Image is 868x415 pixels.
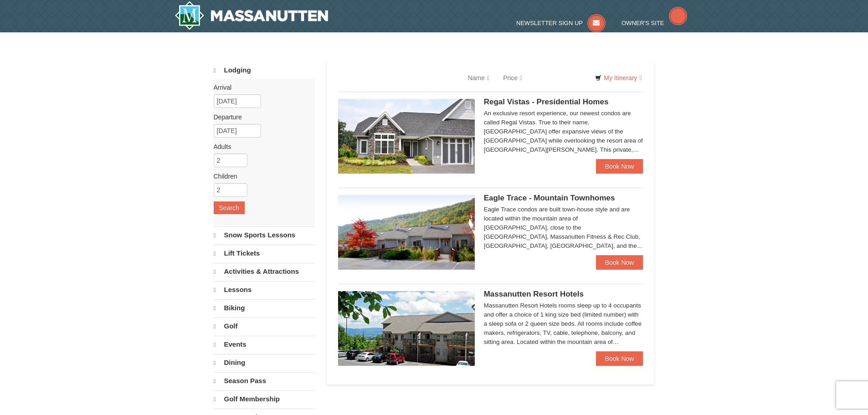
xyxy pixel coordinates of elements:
a: Book Now [596,351,643,366]
label: Adults [214,142,308,151]
div: An exclusive resort experience, our newest condos are called Regal Vistas. True to their name, [G... [484,109,643,154]
a: Lift Tickets [214,245,315,262]
a: Massanutten Resort [175,1,329,30]
img: 19218991-1-902409a9.jpg [338,99,475,174]
a: Season Pass [214,372,315,389]
span: Eagle Trace - Mountain Townhomes [484,194,615,202]
span: Newsletter Sign Up [516,20,583,26]
a: Snow Sports Lessons [214,226,315,244]
span: Owner's Site [621,20,664,26]
span: Regal Vistas - Presidential Homes [484,97,609,106]
img: 19218983-1-9b289e55.jpg [338,195,475,270]
a: Events [214,336,315,353]
img: 19219026-1-e3b4ac8e.jpg [338,291,475,366]
a: My Itinerary [589,71,647,85]
a: Lessons [214,281,315,298]
a: Price [496,69,529,87]
a: Lodging [214,62,315,79]
a: Dining [214,354,315,371]
a: Newsletter Sign Up [516,20,606,26]
a: Activities & Attractions [214,263,315,280]
label: Arrival [214,83,308,92]
a: Book Now [596,159,643,174]
a: Golf Membership [214,390,315,408]
a: Golf [214,318,315,335]
label: Children [214,172,308,181]
span: Massanutten Resort Hotels [484,290,584,298]
button: Search [214,201,245,214]
div: Massanutten Resort Hotels rooms sleep up to 4 occupants and offer a choice of 1 king size bed (li... [484,301,643,347]
a: Biking [214,299,315,317]
img: Massanutten Resort Logo [175,1,329,30]
a: Name [461,69,496,87]
a: Book Now [596,255,643,270]
a: Owner's Site [621,20,687,26]
label: Departure [214,113,308,122]
div: Eagle Trace condos are built town-house style and are located within the mountain area of [GEOGRA... [484,205,643,251]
